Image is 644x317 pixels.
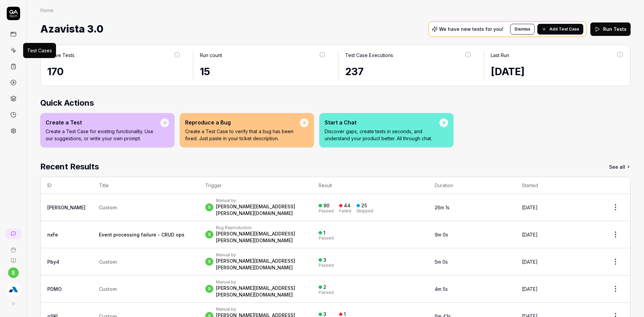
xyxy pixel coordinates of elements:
[99,232,184,237] span: Event processing failure - CRUD ops
[435,286,448,292] time: 4m 5s
[99,205,117,210] span: Custom
[3,242,24,253] a: Book a call with us
[515,177,601,194] th: Started
[46,118,160,126] div: Create a Test
[325,118,439,126] div: Start a Chat
[522,259,538,265] time: [DATE]
[200,64,326,79] div: 15
[46,128,160,142] p: Create a Test Case for existing functionality. Use our suggestions, or write your own prompt.
[537,24,583,35] button: Add Test Case
[216,285,306,298] div: [PERSON_NAME][EMAIL_ADDRESS][PERSON_NAME][DOMAIN_NAME]
[435,232,448,237] time: 9m 0s
[216,230,306,244] div: [PERSON_NAME][EMAIL_ADDRESS][PERSON_NAME][DOMAIN_NAME]
[185,128,300,142] p: Create a Test Case to verify that a bug has been fixed. Just paste in your ticket description.
[216,252,306,258] div: Manual by
[92,177,199,194] th: Title
[323,284,326,290] div: 2
[205,203,213,211] span: s
[435,205,449,210] time: 26m 1s
[323,203,329,209] div: 90
[205,285,213,293] span: s
[357,209,373,213] div: Skipped
[319,290,334,295] div: Passed
[522,205,538,210] time: [DATE]
[8,267,19,278] button: s
[216,279,306,285] div: Manual by
[200,52,222,59] div: Run count
[205,230,213,239] span: s
[47,52,74,59] div: Active Tests
[40,97,631,109] h2: Quick Actions
[522,286,538,292] time: [DATE]
[47,259,59,265] a: Pby4
[319,209,334,213] div: Passed
[344,203,351,209] div: 44
[491,65,525,77] time: [DATE]
[325,128,439,142] p: Discover gaps, create tests in seconds, and understand your product better. All through chat.
[40,161,99,173] h2: Recent Results
[510,24,535,35] button: Dismiss
[3,253,24,263] a: Documentation
[590,22,631,36] button: Run Tests
[5,228,21,239] a: New conversation
[216,258,306,271] div: [PERSON_NAME][EMAIL_ADDRESS][PERSON_NAME][DOMAIN_NAME]
[7,283,19,296] img: Azavista Logo
[27,47,52,54] div: Test Cases
[491,52,509,59] div: Last Run
[216,225,306,230] div: Bug Reproduction
[339,209,351,213] div: Failed
[216,203,306,217] div: [PERSON_NAME][EMAIL_ADDRESS][PERSON_NAME][DOMAIN_NAME]
[185,118,300,126] div: Reproduce a Bug
[323,257,326,263] div: 3
[205,258,213,266] span: s
[609,161,631,173] a: See all
[199,177,312,194] th: Trigger
[3,278,24,297] button: Azavista Logo
[40,7,54,13] div: Home
[99,286,117,292] span: Custom
[323,230,325,236] div: 1
[312,177,428,194] th: Result
[47,286,62,292] a: PDMO
[40,20,103,38] span: Azavista 3.0
[345,64,472,79] div: 237
[99,259,117,265] span: Custom
[522,232,538,237] time: [DATE]
[216,198,306,203] div: Manual by
[216,307,306,312] div: Manual by
[549,26,579,32] span: Add Test Case
[319,263,334,267] div: Passed
[361,203,367,209] div: 25
[41,177,92,194] th: ID
[47,205,86,210] a: [PERSON_NAME]
[345,52,393,59] div: Test Case Executions
[47,232,58,237] a: nxFe
[439,27,503,32] p: We have new tests for you!
[428,177,515,194] th: Duration
[435,259,448,265] time: 5m 0s
[47,64,181,79] div: 170
[319,236,334,240] div: Passed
